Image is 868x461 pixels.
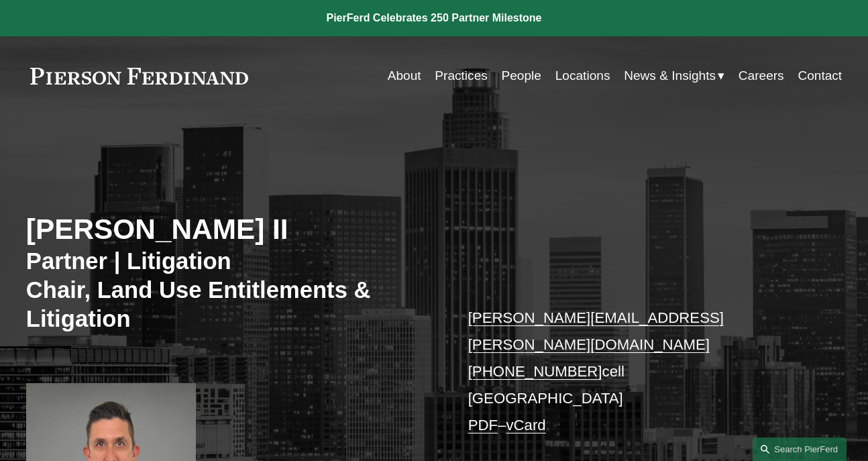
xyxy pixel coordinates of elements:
a: Careers [739,63,784,89]
h2: [PERSON_NAME] II [26,212,434,246]
a: Practices [435,63,488,89]
a: About [388,63,421,89]
a: PDF [468,417,498,433]
span: News & Insights [624,64,716,87]
p: cell [GEOGRAPHIC_DATA] – [468,305,808,439]
a: Contact [798,63,842,89]
a: Search this site [753,438,847,461]
a: [PHONE_NUMBER] [468,363,602,380]
h3: Partner | Litigation Chair, Land Use Entitlements & Litigation [26,247,434,334]
a: folder dropdown [624,63,724,89]
a: People [502,63,541,89]
a: Locations [555,63,610,89]
a: vCard [506,417,545,433]
a: [PERSON_NAME][EMAIL_ADDRESS][PERSON_NAME][DOMAIN_NAME] [468,309,724,353]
